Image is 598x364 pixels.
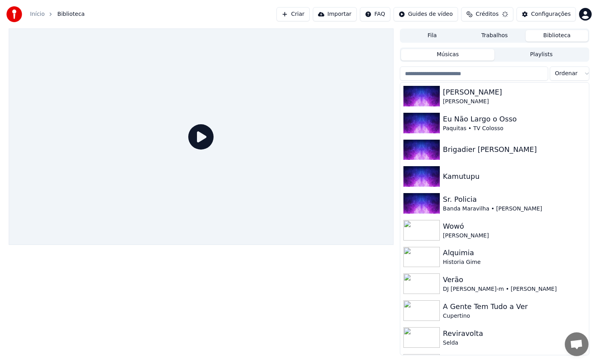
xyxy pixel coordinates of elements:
[443,221,586,232] div: Wowó
[443,171,586,182] div: Kamutupu
[443,274,586,285] div: Verão
[443,285,586,293] div: DJ [PERSON_NAME]-m • [PERSON_NAME]
[464,30,526,42] button: Trabalhos
[443,125,586,133] div: Paquitas • TV Colosso
[476,10,499,18] span: Créditos
[30,10,85,18] nav: breadcrumb
[494,49,588,61] button: Playlists
[443,194,586,205] div: Sr. Policia
[526,30,588,42] button: Biblioteca
[443,114,586,125] div: Eu Não Largo o Osso
[555,70,577,78] span: Ordenar
[443,205,586,213] div: Banda Maravilha • [PERSON_NAME]
[443,312,586,320] div: Cupertino
[57,10,85,18] span: Biblioteca
[443,328,586,339] div: Reviravolta
[443,87,586,98] div: [PERSON_NAME]
[401,30,464,42] button: Fila
[443,301,586,312] div: A Gente Tem Tudo a Ver
[394,7,458,21] button: Guides de vídeo
[6,6,22,22] img: youka
[30,10,45,18] a: Início
[276,7,310,21] button: Criar
[401,49,495,61] button: Músicas
[461,7,513,21] button: Créditos
[565,332,589,356] div: Conversa aberta
[360,7,390,21] button: FAQ
[531,10,571,18] div: Configurações
[443,232,586,240] div: [PERSON_NAME]
[443,339,586,347] div: Selda
[443,258,586,266] div: Historia Gime
[443,144,586,155] div: Brigadier [PERSON_NAME]
[443,98,586,106] div: [PERSON_NAME]
[517,7,576,21] button: Configurações
[443,247,586,258] div: Alquimia
[313,7,357,21] button: Importar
